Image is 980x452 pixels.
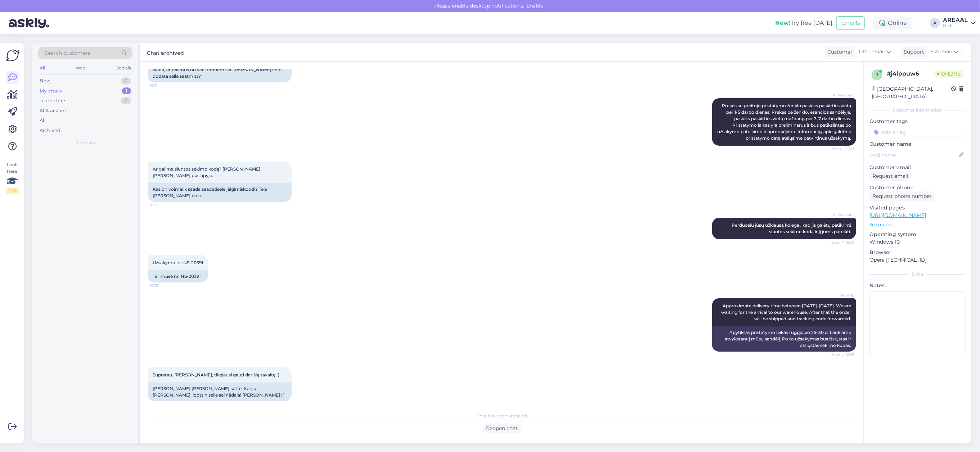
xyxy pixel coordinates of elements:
span: Prekės su greitojo pristatymo ženklu pasieks paskirties vietą per 1-5 darbo dienas. Prekės be žen... [717,103,852,141]
div: Try free [DATE]: [775,19,833,27]
button: Emails [836,16,865,30]
p: Customer tags [869,118,966,125]
div: 1 [122,87,131,95]
span: 16:33 [150,283,177,288]
span: Search customers [45,49,90,57]
p: See more ... [869,221,966,228]
span: AI Assistant [827,212,854,217]
div: All [40,117,46,124]
div: Reopen chat [483,424,521,433]
div: Nish [943,23,968,29]
div: A [930,18,940,28]
div: Look Here [6,162,19,194]
span: Supratau. [PERSON_NAME], tikėjausi gauti dar šią savaitę :( [153,372,279,378]
input: Add a tag [869,127,966,137]
div: My chats [40,87,62,95]
div: 0 [121,77,131,85]
div: AREAAL [943,17,968,23]
p: Customer phone [869,184,966,191]
span: Chat has been archived [477,413,527,419]
div: Customer [824,48,853,56]
span: 16:31 [150,202,177,208]
p: Visited pages [869,204,966,212]
span: Seen ✓ 16:31 [827,146,854,152]
div: [PERSON_NAME] [PERSON_NAME] kätte. Kahju [PERSON_NAME], lootsin selle sel nädalal [PERSON_NAME] :( [148,383,292,401]
span: Seen ✓ 16:32 [827,240,854,245]
span: AI Assistant [827,92,854,98]
div: Customer information [869,107,966,113]
div: All [38,63,46,73]
div: Kas on võimalik saada saadetisele jälgimiskoodi? Teie [PERSON_NAME] pole. [148,183,292,202]
div: Extra [869,271,966,277]
p: Notes [869,282,966,289]
div: Request phone number [869,191,935,201]
div: New [40,77,50,85]
div: 2 / 3 [6,187,19,194]
input: Add name [870,151,957,159]
span: Online [934,70,963,78]
span: 16:35 [150,402,177,407]
p: Customer email [869,164,966,171]
div: Apytikslis pristatymo laikas rugpjūčio 25–30 d. Laukiame atvykstant į mūsų sandėlį. Po to užsakym... [712,326,856,352]
a: AREAALNish [943,17,976,29]
div: Näen, et tellimus on veel töötlemisel. [PERSON_NAME] võin oodata selle saatmist? [148,64,292,82]
span: Perduosiu jūsų užklausą kolegai, kad jis galėtų patikrinti siuntos sekimo kodą ir jį jums pateikti. [732,222,852,234]
label: Chat archived [147,47,184,57]
span: Approximate delivery time between [DATE]-[DATE]. We are waiting for the arrival to our warehouse.... [721,303,852,321]
p: Operating system [869,231,966,238]
img: Askly Logo [6,49,19,62]
span: 16:31 [150,83,177,88]
div: [GEOGRAPHIC_DATA], [GEOGRAPHIC_DATA] [872,85,951,100]
span: j [876,72,878,77]
span: Seen ✓ 16:35 [827,352,854,357]
div: Archived [40,127,60,134]
span: AREAAL [827,293,854,298]
span: Lithuanian [859,48,885,56]
div: Web [75,63,87,73]
div: # j4lppuw6 [887,69,934,78]
div: AI Assistant [40,107,66,114]
div: 0 [121,97,131,104]
span: Užsakymo nr: NS-20391 [153,260,203,265]
span: My chats [76,140,95,146]
p: Customer name [869,140,966,148]
p: Windows 10 [869,238,966,246]
p: Opera [TECHNICAL_ID] [869,256,966,264]
div: Support [901,48,924,56]
b: New! [775,19,791,26]
a: [URL][DOMAIN_NAME] [869,212,926,218]
div: Online [873,17,913,30]
div: Socials [115,63,132,73]
div: Tellimuse nr: NS-20391 [148,270,208,282]
div: Request email [869,171,911,181]
span: Estonian [930,48,952,56]
div: Team chats [40,97,66,104]
p: Browser [869,249,966,256]
span: Ar galima siuntos sekimo kodą? [PERSON_NAME] [PERSON_NAME] puslapyje. [153,166,261,178]
span: Enable [525,3,546,9]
